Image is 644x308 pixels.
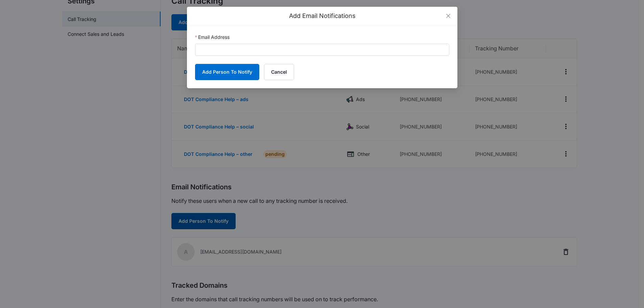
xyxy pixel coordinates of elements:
span: close [446,13,451,19]
button: Close [439,7,457,25]
label: Email Address [195,33,230,41]
input: Email Address [195,44,449,56]
button: Cancel [264,64,294,80]
div: Add Email Notifications [195,12,449,20]
button: Add Person To Notify [195,64,259,80]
